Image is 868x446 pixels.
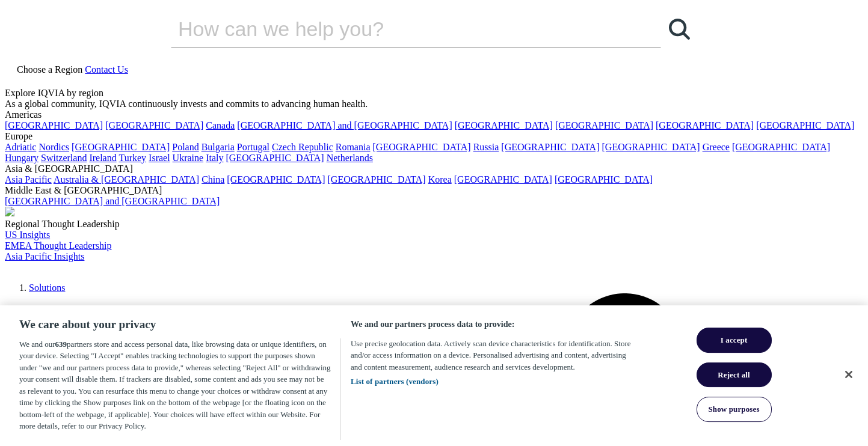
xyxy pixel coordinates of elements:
a: Switzerland [41,153,87,163]
div: Asia & [GEOGRAPHIC_DATA] [5,163,863,174]
svg: Search [669,19,690,40]
a: Romania [336,142,371,152]
a: Poland [172,142,199,152]
a: [GEOGRAPHIC_DATA] [373,142,471,152]
a: Adriatic [5,142,36,152]
button: I accept [697,328,772,353]
a: Greece [703,142,730,152]
a: [GEOGRAPHIC_DATA] [756,120,854,130]
button: Reject all [697,362,772,388]
a: Ukraine [173,153,204,163]
a: [GEOGRAPHIC_DATA] [455,120,553,130]
a: China [202,174,224,185]
a: Solutions [29,283,65,293]
a: [GEOGRAPHIC_DATA] [555,174,653,185]
a: Israel [149,153,170,163]
button: Show purposes [697,397,772,422]
a: Contact Us [85,64,128,75]
a: Nordics [38,142,69,152]
a: Hungary [5,153,38,163]
div: Middle East & [GEOGRAPHIC_DATA] [5,185,863,196]
a: [GEOGRAPHIC_DATA] [72,142,170,152]
a: [GEOGRAPHIC_DATA] [732,142,830,152]
a: Italy [206,153,223,163]
a: [GEOGRAPHIC_DATA] [501,142,599,152]
div: Europe [5,131,863,142]
button: Close [836,361,862,388]
div: As a global community, IQVIA continuously invests and commits to advancing human health. [5,99,863,109]
h2: We care about your privacy [19,317,331,332]
a: Search [661,11,697,47]
div: Regional Thought Leadership [5,219,863,230]
a: Asia Pacific [5,174,52,185]
a: [GEOGRAPHIC_DATA] [227,174,325,185]
span: Choose a Region [17,64,82,75]
a: Australia & [GEOGRAPHIC_DATA] [54,174,199,185]
a: Ireland [89,153,116,163]
a: Turkey [119,153,146,163]
a: Bulgaria [202,142,235,152]
div: We and our partners store and access personal data, like browsing data or unique identifiers, on ... [19,338,341,440]
input: Search [171,11,627,47]
a: [GEOGRAPHIC_DATA] [656,120,754,130]
span: 639 [55,340,67,349]
a: [GEOGRAPHIC_DATA] and [GEOGRAPHIC_DATA] [237,120,452,130]
a: Portugal [237,142,269,152]
a: [GEOGRAPHIC_DATA] [602,142,700,152]
a: Czech Republic [272,142,333,152]
div: Explore IQVIA by region [5,88,863,99]
a: [GEOGRAPHIC_DATA] [555,120,653,130]
a: Netherlands [327,153,373,163]
a: Canada [206,120,235,130]
a: [GEOGRAPHIC_DATA] [5,120,103,130]
button: List of partners (vendors) [351,376,439,388]
p: Use precise geolocation data. Actively scan device characteristics for identification. Store and/... [351,338,631,388]
a: [GEOGRAPHIC_DATA] [105,120,203,130]
h3: We and our partners process data to provide: [351,317,631,332]
a: [GEOGRAPHIC_DATA] and [GEOGRAPHIC_DATA] [5,196,220,206]
a: EMEA Thought Leadership [5,240,111,251]
a: [GEOGRAPHIC_DATA] [226,153,324,163]
a: Korea [428,174,452,185]
a: US Insights [5,230,50,240]
a: [GEOGRAPHIC_DATA] [328,174,426,185]
a: [GEOGRAPHIC_DATA] [454,174,552,185]
div: Americas [5,109,863,120]
a: Russia [473,142,499,152]
a: Asia Pacific Insights [5,251,84,261]
img: 2093_analyzing-data-using-big-screen-display-and-laptop.png [5,207,14,216]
